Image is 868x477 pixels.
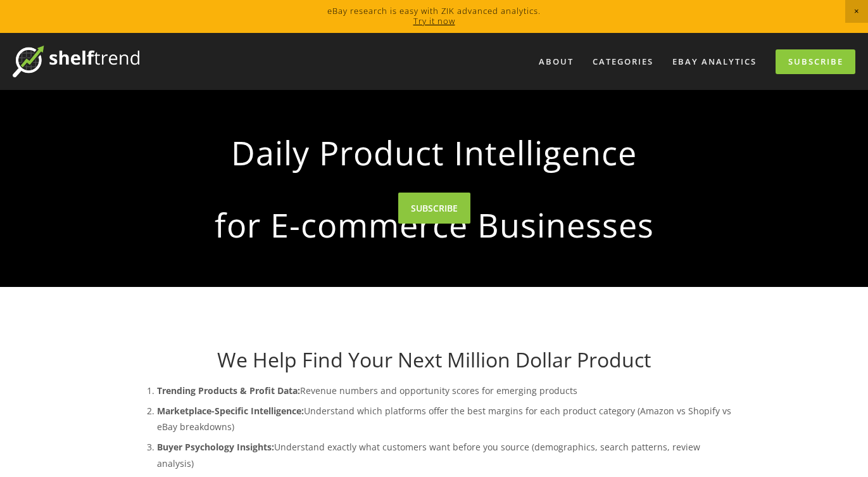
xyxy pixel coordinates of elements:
[152,123,717,182] strong: Daily Product Intelligence
[157,403,737,435] p: Understand which platforms offer the best margins for each product category (Amazon vs Shopify vs...
[157,441,274,453] strong: Buyer Psychology Insights:
[157,405,304,417] strong: Marketplace-Specific Intelligence:
[152,195,717,255] strong: for E-commerce Businesses
[157,383,737,398] p: Revenue numbers and opportunity scores for emerging products
[776,49,855,74] a: Subscribe
[413,15,455,27] a: Try it now
[157,439,737,471] p: Understand exactly what customers want before you source (demographics, search patterns, review a...
[664,51,765,72] a: eBay Analytics
[584,51,662,72] div: Categories
[157,385,300,397] strong: Trending Products & Profit Data:
[531,51,582,72] a: About
[132,348,737,372] h1: We Help Find Your Next Million Dollar Product
[398,193,470,224] a: SUBSCRIBE
[13,46,139,77] img: ShelfTrend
